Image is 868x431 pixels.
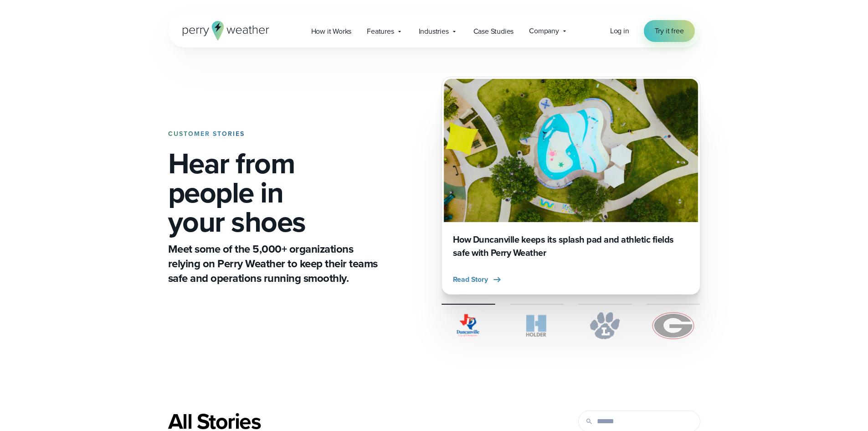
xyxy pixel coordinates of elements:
[168,149,381,236] h1: Hear from people in your shoes
[510,312,564,339] img: Holder.svg
[644,20,695,42] a: Try it free
[442,312,495,339] img: City of Duncanville Logo
[655,26,684,36] span: Try it free
[168,242,381,286] p: Meet some of the 5,000+ organizations relying on Perry Weather to keep their teams safe and opera...
[419,26,449,37] span: Industries
[367,26,394,37] span: Features
[453,274,503,285] button: Read Story
[442,77,700,295] div: slideshow
[453,233,689,260] h3: How Duncanville keeps its splash pad and athletic fields safe with Perry Weather
[442,77,700,295] div: 1 of 4
[529,26,559,36] span: Company
[168,129,245,139] strong: CUSTOMER STORIES
[303,22,360,41] a: How it Works
[473,26,514,37] span: Case Studies
[444,79,698,222] img: Duncanville Splash Pad
[311,26,352,37] span: How it Works
[453,274,488,285] span: Read Story
[610,26,629,36] a: Log in
[466,22,522,41] a: Case Studies
[442,77,700,295] a: Duncanville Splash Pad How Duncanville keeps its splash pad and athletic fields safe with Perry W...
